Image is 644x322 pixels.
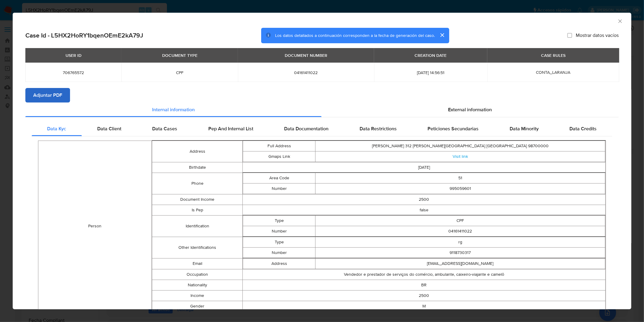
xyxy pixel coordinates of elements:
span: Internal information [152,106,195,113]
span: Data Credits [570,125,597,132]
span: [DATE] 14:56:51 [381,70,480,75]
td: [PERSON_NAME] 312 [PERSON_NAME][GEOGRAPHIC_DATA] [GEOGRAPHIC_DATA] 98700000 [316,141,605,151]
div: USER ID [62,50,85,60]
div: closure-recommendation-modal [13,13,631,309]
span: Data Documentation [284,125,329,132]
td: Occupation [152,269,243,280]
td: M [243,301,606,311]
td: rg [316,237,605,247]
td: Type [243,215,316,226]
td: Person [38,141,152,312]
span: Data Client [97,125,121,132]
span: Adjuntar PDF [33,89,62,102]
td: BR [243,280,606,290]
span: Mostrar datos vacíos [576,32,619,38]
div: CASE RULES [537,50,569,60]
span: 706765572 [33,70,114,75]
span: Data Minority [510,125,539,132]
span: Pep And Internal List [208,125,253,132]
td: 51 [316,173,605,183]
span: CPF [129,70,231,75]
td: Type [243,237,316,247]
td: CPF [316,215,605,226]
span: Data Cases [152,125,177,132]
td: Number [243,183,316,194]
td: 2500 [243,290,606,301]
span: Data Kyc [47,125,66,132]
span: CONTA_LARANJA [536,69,570,75]
td: false [243,205,606,215]
td: Nationality [152,280,243,290]
span: External information [448,106,492,113]
td: Address [152,141,243,162]
td: Document Income [152,194,243,205]
td: 9118730317 [316,247,605,258]
td: 2500 [243,194,606,205]
td: Other Identifications [152,237,243,258]
div: Detailed internal info [32,122,612,136]
input: Mostrar datos vacíos [567,33,572,38]
td: Vendedor e prestador de serviços do comércio, ambulante, caixeiro-viajante e camelô [243,269,606,280]
td: Full Address [243,141,316,151]
td: Number [243,226,316,236]
td: Birthdate [152,162,243,173]
span: Data Restrictions [360,125,397,132]
td: Number [243,247,316,258]
div: CREATION DATE [411,50,450,60]
td: Area Code [243,173,316,183]
button: Adjuntar PDF [25,88,70,102]
div: Detailed info [25,102,619,117]
td: Identification [152,215,243,237]
td: [DATE] [243,162,606,173]
span: Los datos detallados a continuación corresponden a la fecha de generación del caso. [275,32,435,38]
td: 04161411022 [316,226,605,236]
button: cerrar [435,28,449,42]
td: [EMAIL_ADDRESS][DOMAIN_NAME] [316,258,605,269]
span: 04161411022 [245,70,367,75]
td: Income [152,290,243,301]
h2: Case Id - L5HX2HoRY1bqenOEmE2kA79J [25,31,143,39]
div: DOCUMENT TYPE [159,50,201,60]
td: Gmaps Link [243,151,316,162]
div: DOCUMENT NUMBER [281,50,331,60]
td: Address [243,258,316,269]
td: Is Pep [152,205,243,215]
td: 995059601 [316,183,605,194]
td: Gender [152,301,243,311]
a: Visit link [453,153,468,159]
span: Peticiones Secundarias [428,125,479,132]
td: Email [152,258,243,269]
button: Cerrar ventana [617,18,623,24]
td: Phone [152,173,243,194]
